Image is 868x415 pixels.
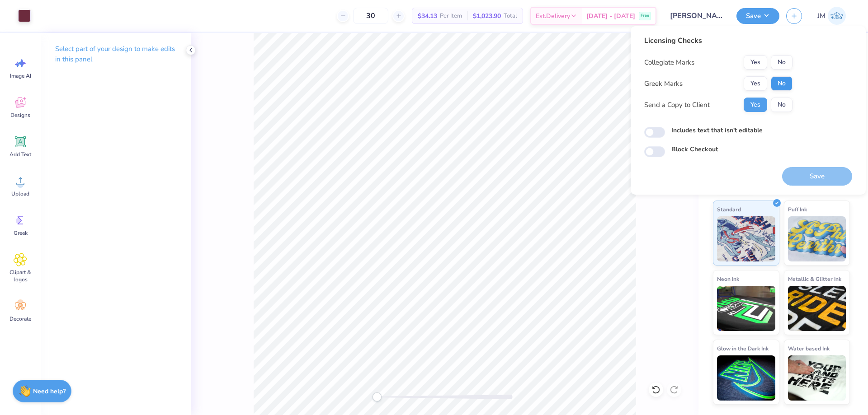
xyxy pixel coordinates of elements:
label: Block Checkout [671,145,718,154]
div: Send a Copy to Client [644,100,710,110]
button: No [771,55,793,70]
button: Yes [744,76,767,91]
div: Accessibility label [373,392,382,401]
img: Puff Ink [788,216,846,261]
img: Glow in the Dark Ink [717,355,775,401]
span: Per Item [440,11,462,21]
span: Greek [14,229,28,237]
img: Joshua Macky Gaerlan [828,7,846,25]
span: Standard [717,205,741,214]
div: Collegiate Marks [644,57,694,68]
div: Greek Marks [644,79,683,89]
span: $1,023.90 [473,11,501,21]
div: Licensing Checks [644,35,793,46]
span: Decorate [9,315,31,322]
input: – – [353,8,388,24]
span: Image AI [10,72,31,79]
span: JM [817,11,826,21]
span: [DATE] - [DATE] [586,11,635,21]
span: Clipart & logos [5,269,35,283]
input: Untitled Design [663,7,730,25]
span: Neon Ink [717,274,739,284]
img: Water based Ink [788,355,846,401]
span: Water based Ink [788,344,830,353]
button: Save [736,8,779,24]
label: Includes text that isn't editable [671,126,763,135]
img: Neon Ink [717,286,775,331]
span: Puff Ink [788,205,807,214]
button: Yes [744,98,767,112]
span: Upload [11,190,29,197]
span: Est. Delivery [536,11,570,21]
button: Yes [744,55,767,70]
span: Free [641,13,649,19]
p: Select part of your design to make edits in this panel [55,44,176,65]
span: $34.13 [418,11,437,21]
span: Designs [10,112,30,119]
img: Standard [717,216,775,261]
span: Add Text [9,151,31,158]
img: Metallic & Glitter Ink [788,286,846,331]
button: No [771,98,793,112]
span: Metallic & Glitter Ink [788,274,841,284]
span: Glow in the Dark Ink [717,344,769,353]
span: Total [504,11,517,21]
a: JM [813,7,850,25]
strong: Need help? [33,387,66,396]
button: No [771,76,793,91]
